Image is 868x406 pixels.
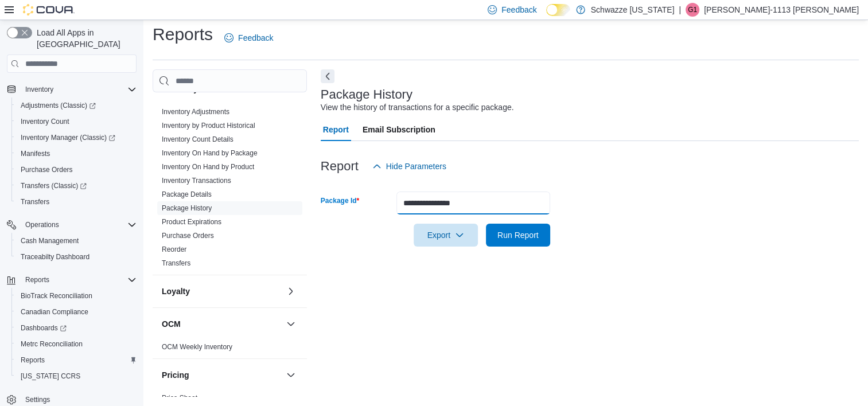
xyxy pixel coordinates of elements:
button: Purchase Orders [11,162,141,178]
button: Traceabilty Dashboard [11,249,141,265]
a: Product Expirations [162,218,221,226]
span: Manifests [21,149,50,158]
a: Traceabilty Dashboard [16,250,94,264]
button: Transfers [11,194,141,210]
span: Dashboards [21,323,67,333]
a: Transfers (Classic) [16,179,91,193]
button: BioTrack Reconciliation [11,288,141,304]
button: Loyalty [162,286,282,297]
span: Washington CCRS [16,369,137,383]
span: Transfers (Classic) [16,179,137,193]
a: Manifests [16,147,55,161]
span: Canadian Compliance [21,307,88,317]
span: Transfers [16,195,137,209]
span: Hide Parameters [386,161,446,172]
a: Inventory by Product Historical [162,122,255,130]
span: G1 [688,3,697,17]
button: Loyalty [284,284,298,298]
span: Inventory [21,83,137,96]
span: Dashboards [16,321,137,335]
a: Adjustments (Classic) [11,97,141,114]
span: Cash Management [16,234,137,248]
h3: Pricing [162,369,189,381]
a: Reports [16,353,49,367]
span: Settings [25,395,50,404]
button: Pricing [284,368,298,382]
button: Canadian Compliance [11,304,141,320]
button: Next [321,69,334,83]
span: Inventory Transactions [162,176,231,185]
input: Dark Mode [546,4,570,16]
button: Inventory [2,81,141,97]
button: Operations [21,218,64,232]
span: Transfers [21,197,49,206]
button: Reports [11,352,141,368]
span: [US_STATE] CCRS [21,372,80,381]
h1: Reports [153,23,213,46]
button: Inventory Count [11,114,141,130]
span: Metrc Reconciliation [16,337,137,351]
button: OCM [284,317,298,331]
span: Email Subscription [363,118,435,141]
a: Adjustments (Classic) [16,99,100,112]
span: Cash Management [21,236,79,245]
a: Inventory Manager (Classic) [16,131,120,145]
span: Export [421,224,471,247]
span: Feedback [501,4,536,15]
a: Transfers [162,259,190,267]
span: Inventory Count Details [162,135,233,144]
span: Adjustments (Classic) [16,99,137,112]
span: Operations [21,218,137,232]
a: Inventory Count [16,115,74,128]
a: Metrc Reconciliation [16,337,87,351]
a: Reorder [162,245,186,253]
span: Report [323,118,349,141]
span: Transfers (Classic) [21,181,87,190]
span: Traceabilty Dashboard [21,252,89,261]
a: Dashboards [11,320,141,336]
a: Inventory Adjustments [162,108,229,116]
span: Reports [21,356,45,365]
a: Inventory On Hand by Product [162,163,254,171]
button: Run Report [486,224,550,247]
a: Inventory Manager (Classic) [11,130,141,146]
button: Cash Management [11,233,141,249]
span: BioTrack Reconciliation [16,289,137,303]
button: Inventory [21,83,58,96]
span: Inventory [25,85,53,94]
a: BioTrack Reconciliation [16,289,97,303]
button: Reports [21,273,54,287]
a: Purchase Orders [162,232,214,240]
span: Operations [25,220,59,229]
span: Transfers [162,259,190,268]
a: Inventory On Hand by Package [162,149,258,157]
div: Inventory [153,105,307,275]
a: Package Details [162,190,212,198]
p: Schwazze [US_STATE] [591,3,675,17]
h3: Loyalty [162,286,190,297]
span: Metrc Reconciliation [21,339,83,349]
span: Product Expirations [162,217,221,227]
span: Package History [162,204,212,213]
span: Purchase Orders [16,163,137,177]
button: Operations [2,217,141,233]
span: Inventory Count [21,117,69,126]
button: Manifests [11,146,141,162]
span: Inventory Adjustments [162,107,229,116]
span: Inventory by Product Historical [162,121,255,130]
p: | [679,3,681,17]
button: Reports [2,272,141,288]
span: Traceabilty Dashboard [16,250,137,264]
button: Export [414,224,478,247]
div: Graciela-1113 Calderon [686,3,699,17]
label: Package Id [321,196,359,205]
h3: Report [321,159,359,173]
a: Cash Management [16,234,83,248]
span: Load All Apps in [GEOGRAPHIC_DATA] [32,27,137,50]
span: Canadian Compliance [16,305,137,319]
a: Inventory Count Details [162,135,233,143]
a: OCM Weekly Inventory [162,343,232,351]
button: Metrc Reconciliation [11,336,141,352]
img: Cova [23,4,75,15]
span: Inventory Manager (Classic) [16,131,137,145]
